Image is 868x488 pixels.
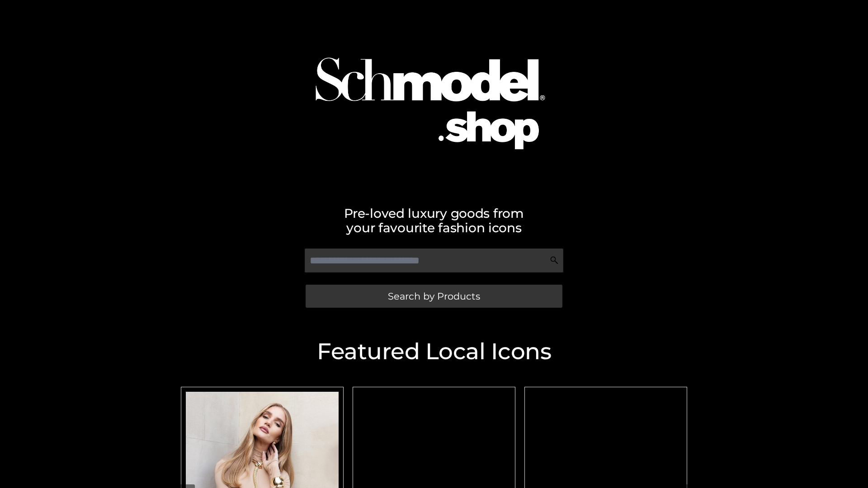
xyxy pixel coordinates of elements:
h2: Featured Local Icons​ [176,340,692,363]
img: Search Icon [550,256,559,265]
a: Search by Products [306,285,562,308]
h2: Pre-loved luxury goods from your favourite fashion icons [176,206,692,235]
span: Search by Products [388,291,480,301]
